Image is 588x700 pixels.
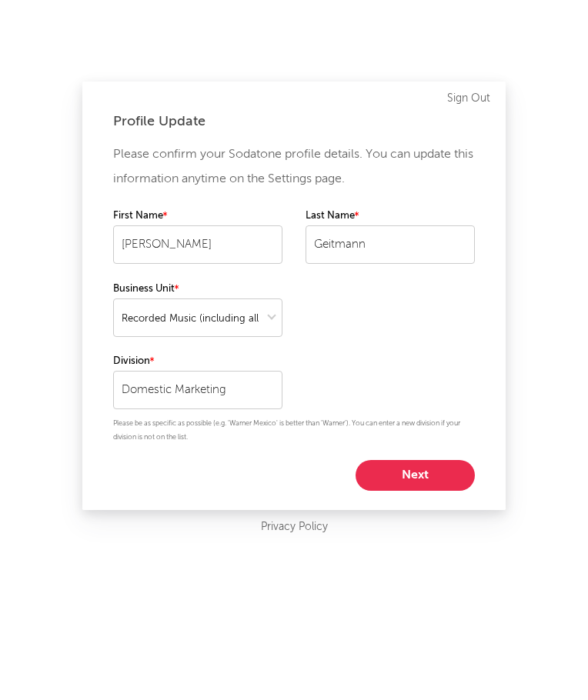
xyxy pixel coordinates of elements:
[306,207,475,225] label: Last Name
[113,112,475,131] div: Profile Update
[306,225,475,264] input: Your last name
[113,352,282,371] label: Division
[261,518,328,537] a: Privacy Policy
[113,225,282,264] input: Your first name
[447,89,490,108] a: Sign Out
[356,460,475,491] button: Next
[113,207,282,225] label: First Name
[113,417,475,445] p: Please be as specific as possible (e.g. 'Warner Mexico' is better than 'Warner'). You can enter a...
[113,280,282,298] label: Business Unit
[113,371,282,409] input: Your division
[113,142,475,192] p: Please confirm your Sodatone profile details. You can update this information anytime on the Sett...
